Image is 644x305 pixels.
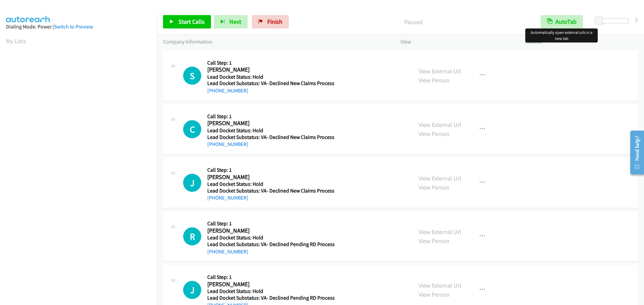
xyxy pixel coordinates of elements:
a: View Person [419,76,449,84]
a: Finish [252,15,289,28]
a: View External Url [419,67,461,75]
h1: S [183,67,201,85]
h5: Call Step: 1 [207,60,334,66]
h5: Lead Docket Status: Hold [207,288,335,295]
h5: Lead Docket Status: Hold [207,127,334,134]
a: View Person [419,183,449,191]
a: [PHONE_NUMBER] [207,195,248,201]
h5: Lead Docket Substatus: VA- Declined New Claims Process [207,187,334,194]
div: The call is yet to be attempted [183,174,201,192]
h2: [PERSON_NAME] [207,227,332,235]
span: Start Calls [178,18,205,25]
button: Next [214,15,248,28]
h5: Lead Docket Substatus: VA- Declined New Claims Process [207,80,334,87]
a: View External Url [419,228,461,236]
h1: R [183,227,201,245]
h2: [PERSON_NAME] [207,66,332,74]
a: Start Calls [163,15,211,28]
h5: Lead Docket Status: Hold [207,74,334,80]
h5: Lead Docket Substatus: VA- Declined Pending RD Process [207,241,335,248]
div: The call is yet to be attempted [183,227,201,245]
div: Dialing Mode: Power | [6,23,151,31]
div: 5 [635,15,638,24]
a: View Person [419,130,449,138]
h2: [PERSON_NAME] [207,281,332,288]
a: Switch to Preview [54,23,93,30]
h5: Lead Docket Substatus: VA- Declined New Claims Process [207,134,334,141]
h1: J [183,281,201,299]
h5: Lead Docket Status: Hold [207,181,334,187]
h5: Call Step: 1 [207,220,335,227]
p: Paused [298,17,529,26]
p: View [400,38,513,46]
a: [PHONE_NUMBER] [207,141,248,147]
h5: Call Step: 1 [207,274,335,281]
div: Automatically open external urls in a new tab [525,28,598,43]
div: The call is yet to be attempted [183,67,201,85]
a: View External Url [419,121,461,129]
h5: Lead Docket Status: Hold [207,234,335,241]
a: [PHONE_NUMBER] [207,87,248,94]
div: The call is yet to be attempted [183,120,201,138]
h5: Call Step: 1 [207,167,334,173]
a: My Lists [6,37,26,45]
a: [PHONE_NUMBER] [207,248,248,255]
span: Finish [267,18,282,25]
a: View Person [419,237,449,245]
h5: Call Step: 1 [207,113,334,120]
a: View External Url [419,174,461,182]
h1: J [183,174,201,192]
h5: Lead Docket Substatus: VA- Declined Pending RD Process [207,295,335,301]
h2: [PERSON_NAME] [207,120,332,127]
a: View Person [419,291,449,298]
button: AutoTab [541,15,583,28]
p: Company Information [163,38,388,46]
span: Next [229,18,241,25]
h2: [PERSON_NAME] [207,173,332,181]
a: View External Url [419,282,461,289]
h1: C [183,120,201,138]
div: The call is yet to be attempted [183,281,201,299]
iframe: Resource Center [625,126,644,179]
